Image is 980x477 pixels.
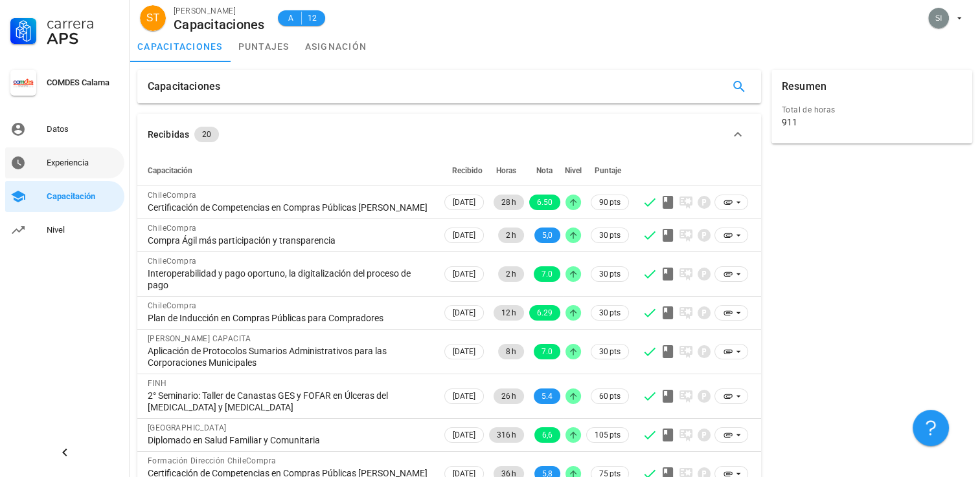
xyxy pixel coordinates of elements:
th: Horas [486,155,527,186]
span: 28 h [501,195,516,210]
a: Capacitación [5,181,124,212]
span: 12 h [501,305,516,321]
th: Nota [527,155,563,186]
span: 2 h [506,228,516,243]
a: capacitaciones [130,31,231,62]
span: 5.4 [541,388,553,404]
div: Recibidas [148,127,189,142]
a: Nivel [5,215,124,246]
span: Puntaje [595,166,621,175]
span: 7.0 [541,344,553,359]
span: ST [146,5,159,31]
span: 8 h [506,344,516,359]
span: Capacitación [148,166,192,175]
span: [GEOGRAPHIC_DATA] [148,423,227,432]
span: [DATE] [453,228,475,242]
span: ChileCompra [148,257,196,266]
div: Diplomado en Salud Familiar y Comunitaria [148,434,431,446]
div: Capacitación [47,191,119,202]
span: 12 [307,12,317,25]
span: ChileCompra [148,224,196,233]
span: ChileCompra [148,301,196,310]
a: Experiencia [5,147,124,178]
th: Capacitación [137,155,442,186]
span: 60 pts [599,390,621,403]
span: FINH [148,379,167,388]
span: Nota [536,166,553,175]
span: [DATE] [453,195,475,209]
div: avatar [928,8,949,28]
a: asignación [297,31,375,62]
div: Total de horas [782,103,962,116]
div: Capacitaciones [174,17,265,32]
a: Datos [5,114,124,145]
span: [DATE] [453,306,475,320]
span: Recibido [452,166,483,175]
span: 30 pts [599,345,621,358]
span: [DATE] [453,267,475,281]
span: 5,0 [542,228,553,243]
span: 26 h [501,388,516,404]
span: [DATE] [453,344,475,359]
div: Experiencia [47,158,119,168]
span: Horas [496,166,516,175]
span: 2 h [506,266,516,282]
span: Formación Dirección ChileCompra [148,456,276,465]
div: [PERSON_NAME] [174,5,265,17]
div: Datos [47,124,119,134]
span: 30 pts [599,306,621,319]
span: 6.50 [537,195,553,210]
span: 20 [202,127,211,142]
span: 6,6 [542,427,553,443]
span: 7.0 [541,266,553,282]
div: 911 [782,116,797,128]
th: Recibido [442,155,486,186]
a: puntajes [231,31,297,62]
span: ChileCompra [148,191,196,200]
span: 6.29 [537,305,553,321]
span: Nivel [565,166,582,175]
div: Aplicación de Protocolos Sumarios Administrativos para las Corporaciones Municipales [148,345,431,368]
div: Resumen [782,70,826,103]
span: [DATE] [453,389,475,403]
div: Compra Ágil más participación y transparencia [148,235,431,246]
div: 2° Seminario: Taller de Canastas GES y FOFAR en Úlceras del [MEDICAL_DATA] y [MEDICAL_DATA] [148,390,431,413]
span: [PERSON_NAME] CAPACITA [148,334,251,343]
span: A [286,12,296,25]
div: avatar [140,5,166,31]
th: Puntaje [584,155,632,186]
button: Recibidas 20 [137,114,761,155]
div: Plan de Inducción en Compras Públicas para Compradores [148,312,431,324]
span: [DATE] [453,428,475,442]
div: Nivel [47,225,119,235]
div: APS [47,31,119,47]
span: 316 h [497,427,516,443]
span: 30 pts [599,229,621,242]
span: 105 pts [595,429,621,441]
span: 90 pts [599,196,621,209]
th: Nivel [563,155,584,186]
div: COMDES Calama [47,78,119,88]
div: Carrera [47,16,119,31]
div: Capacitaciones [148,70,220,103]
div: Certificación de Competencias en Compras Públicas [PERSON_NAME] [148,202,431,213]
div: Interoperabilidad y pago oportuno, la digitalización del proceso de pago [148,268,431,291]
span: 30 pts [599,268,621,281]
